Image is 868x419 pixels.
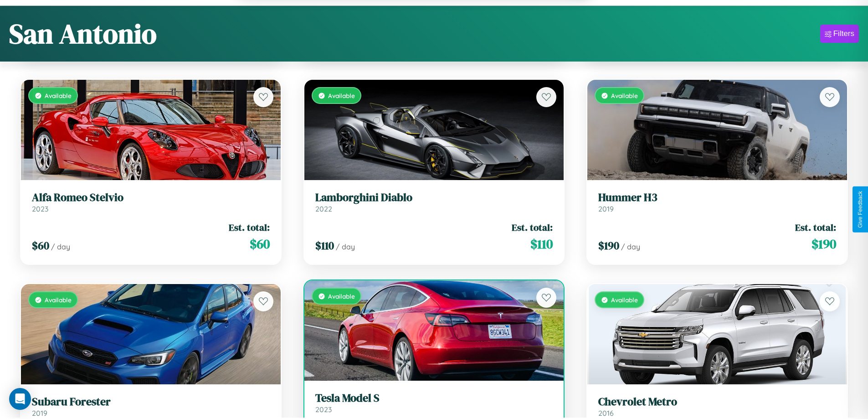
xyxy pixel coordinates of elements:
[32,204,48,213] span: 2023
[512,221,553,234] span: Est. total:
[32,238,49,253] span: $ 60
[611,296,638,304] span: Available
[598,238,619,253] span: $ 190
[45,92,72,99] span: Available
[9,15,157,52] h1: San Antonio
[32,395,270,409] h3: Subaru Forester
[315,238,334,253] span: $ 110
[32,395,270,418] a: Subaru Forester2019
[336,242,355,251] span: / day
[32,191,270,204] h3: Alfa Romeo Stelvio
[315,405,332,414] span: 2023
[530,235,553,253] span: $ 110
[820,25,859,43] button: Filters
[32,191,270,213] a: Alfa Romeo Stelvio2023
[315,392,553,405] h3: Tesla Model S
[598,409,614,418] span: 2016
[812,235,836,253] span: $ 190
[621,242,640,251] span: / day
[9,388,31,410] div: Open Intercom Messenger
[328,92,355,99] span: Available
[229,221,270,234] span: Est. total:
[51,242,70,251] span: / day
[315,392,553,414] a: Tesla Model S2023
[795,221,836,234] span: Est. total:
[315,191,553,204] h3: Lamborghini Diablo
[598,395,836,409] h3: Chevrolet Metro
[32,409,47,418] span: 2019
[833,29,854,38] div: Filters
[611,92,638,99] span: Available
[598,191,836,213] a: Hummer H32019
[598,204,614,213] span: 2019
[857,191,863,228] div: Give Feedback
[598,191,836,204] h3: Hummer H3
[315,204,332,213] span: 2022
[250,235,270,253] span: $ 60
[328,292,355,300] span: Available
[598,395,836,418] a: Chevrolet Metro2016
[45,296,72,304] span: Available
[315,191,553,213] a: Lamborghini Diablo2022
